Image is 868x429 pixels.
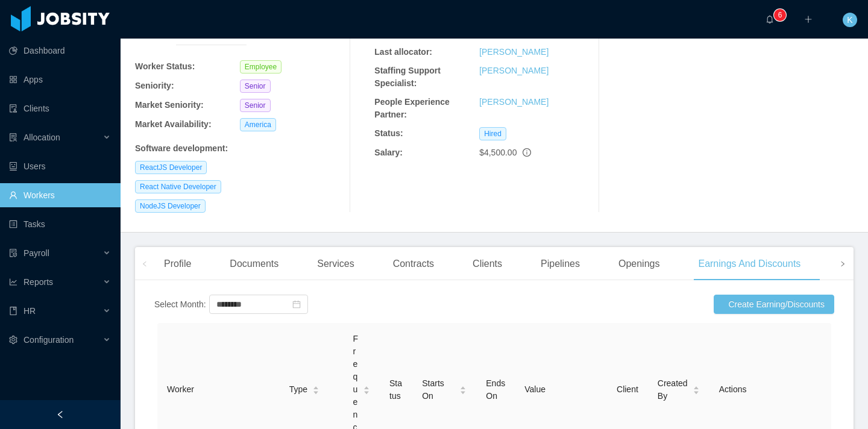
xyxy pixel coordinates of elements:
[9,133,17,142] i: icon: solution
[312,384,319,393] div: Sort
[24,335,74,345] span: Configuration
[524,384,546,394] span: Value
[24,277,53,287] span: Reports
[154,298,206,311] div: Select Month:
[389,378,402,401] span: Status
[292,300,301,308] i: icon: calendar
[766,15,774,23] i: icon: bell
[617,384,638,394] span: Client
[142,261,148,267] i: icon: left
[374,47,432,57] b: Last allocator:
[135,180,221,193] span: React Native Developer
[374,66,441,88] b: Staffing Support Specialist:
[479,47,549,57] a: [PERSON_NAME]
[459,384,467,393] div: Sort
[307,247,363,281] div: Services
[313,389,319,393] i: icon: caret-down
[154,247,201,281] div: Profile
[240,118,276,131] span: America
[460,389,467,393] i: icon: caret-down
[135,143,228,153] b: Software development :
[778,9,782,21] p: 6
[658,377,688,402] span: Created By
[135,100,204,110] b: Market Seniority:
[609,247,670,281] div: Openings
[479,148,517,157] span: $4,500.00
[363,385,370,389] i: icon: caret-up
[363,384,370,393] div: Sort
[374,128,403,138] b: Status:
[240,60,281,74] span: Employee
[9,212,111,236] a: icon: profileTasks
[135,199,206,213] span: NodeJS Developer
[9,154,111,178] a: icon: robotUsers
[135,161,207,174] span: ReactJS Developer
[460,385,467,389] i: icon: caret-up
[714,295,834,314] button: icon: [object Object]Create Earning/Discounts
[486,378,505,401] span: Ends On
[24,248,49,258] span: Payroll
[804,15,813,23] i: icon: plus
[135,119,212,129] b: Market Availability:
[383,247,444,281] div: Contracts
[24,133,60,142] span: Allocation
[693,384,700,393] div: Sort
[374,97,450,119] b: People Experience Partner:
[840,261,846,267] i: icon: right
[24,306,36,316] span: HR
[463,247,512,281] div: Clients
[9,278,17,286] i: icon: line-chart
[9,96,111,121] a: icon: auditClients
[523,148,531,157] span: info-circle
[374,148,403,157] b: Salary:
[135,81,174,90] b: Seniority:
[9,183,111,207] a: icon: userWorkers
[479,66,549,75] a: [PERSON_NAME]
[289,383,307,396] span: Type
[9,67,111,92] a: icon: appstoreApps
[240,99,271,112] span: Senior
[693,389,699,393] i: icon: caret-down
[688,247,810,281] div: Earnings And Discounts
[774,9,786,21] sup: 6
[531,247,590,281] div: Pipelines
[479,97,549,107] a: [PERSON_NAME]
[313,385,319,389] i: icon: caret-up
[479,127,506,140] span: Hired
[9,39,111,63] a: icon: pie-chartDashboard
[167,384,194,394] span: Worker
[135,61,195,71] b: Worker Status:
[847,13,852,27] span: K
[9,249,17,257] i: icon: file-protect
[719,384,747,394] span: Actions
[693,385,699,389] i: icon: caret-up
[9,336,17,344] i: icon: setting
[422,377,454,402] span: Starts On
[9,307,17,315] i: icon: book
[220,247,288,281] div: Documents
[363,389,370,393] i: icon: caret-down
[240,80,271,93] span: Senior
